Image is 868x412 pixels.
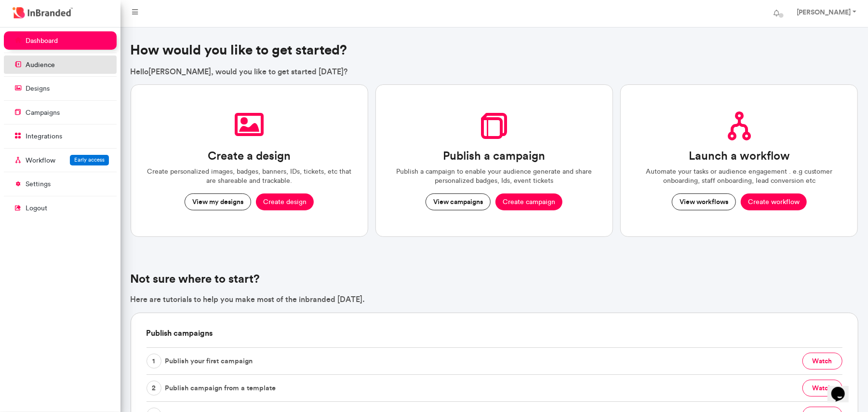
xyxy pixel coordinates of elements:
h3: Create a design [208,149,291,163]
a: [PERSON_NAME] [787,4,864,23]
p: Hello [PERSON_NAME] , would you like to get started [DATE]? [131,66,858,77]
a: designs [4,79,117,97]
p: Publish a campaign to enable your audience generate and share personalized badges, Ids, event tic... [387,167,601,186]
p: integrations [26,132,62,141]
button: watch [802,380,842,397]
button: Create workflow [741,193,807,211]
p: designs [26,84,50,94]
p: audience [26,60,55,70]
span: 1 [147,354,161,369]
p: Here are tutorials to help you make most of the inbranded [DATE]. [131,294,858,304]
span: Publish your first campaign [165,354,253,369]
p: campaigns [26,108,60,118]
span: 2 [147,381,161,396]
p: logout [26,204,47,213]
span: Early access [74,156,105,163]
p: Workflow [26,156,55,165]
a: audience [4,55,117,74]
p: Create personalized images, badges, banners, IDs, tickets, etc that are shareable and trackable. [143,167,356,186]
button: View campaigns [426,193,491,211]
h3: Publish a campaign [443,149,545,163]
button: View workflows [672,193,736,211]
a: integrations [4,127,117,145]
p: settings [26,179,51,189]
button: Create campaign [495,193,562,211]
a: WorkflowEarly access [4,151,117,169]
h4: Not sure where to start? [131,272,858,286]
a: settings [4,175,117,193]
a: campaigns [4,103,117,122]
a: dashboard [4,31,117,50]
p: Automate your tasks or audience engagement . e.g customer onboarding, staff onboarding, lead conv... [632,167,846,186]
img: InBranded Logo [10,5,75,21]
button: Create design [256,193,314,211]
h3: How would you like to get started? [131,42,858,58]
button: View my designs [185,193,251,211]
strong: [PERSON_NAME] [797,8,851,16]
span: Publish campaign from a template [165,381,276,396]
h3: Launch a workflow [689,149,790,163]
button: watch [802,353,842,370]
iframe: chat widget [828,373,858,402]
p: dashboard [26,36,58,46]
h6: Publish campaigns [147,313,842,347]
